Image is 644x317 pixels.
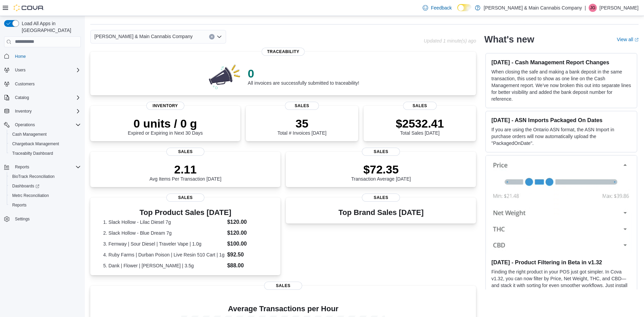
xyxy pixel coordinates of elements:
span: Dashboards [10,182,81,190]
a: Settings [12,215,32,223]
button: Users [12,66,28,74]
dd: $120.00 [227,229,268,237]
p: 2.11 [149,163,221,176]
div: Avg Items Per Transaction [DATE] [149,163,221,182]
div: Total Sales [DATE] [396,117,444,136]
div: All invoices are successfully submitted to traceability! [248,67,359,86]
a: Customers [12,80,37,88]
span: Reports [10,201,81,209]
h3: [DATE] - Cash Management Report Changes [491,59,631,66]
dd: $92.50 [227,251,268,259]
button: Home [1,51,84,61]
button: Customers [1,79,84,89]
p: 35 [277,117,326,130]
nav: Complex example [4,49,81,242]
span: Inventory [15,109,32,114]
button: Open list of options [217,34,222,39]
span: Inventory [12,107,81,115]
span: Traceability [262,48,305,56]
p: 0 units / 0 g [128,117,203,130]
a: Metrc Reconciliation [10,191,52,200]
span: Cash Management [12,132,47,137]
span: Sales [362,148,400,156]
dt: 4. Ruby Farms | Durban Poison | Live Resin 510 Cart | 1g [103,251,224,258]
span: Sales [403,102,437,110]
a: BioTrack Reconciliation [10,172,57,181]
button: Users [1,65,84,75]
p: Updated 1 minute(s) ago [424,38,476,44]
span: Chargeback Management [12,141,59,147]
p: [PERSON_NAME] [600,4,639,12]
span: Users [15,67,25,73]
span: Operations [15,122,35,128]
span: BioTrack Reconciliation [10,172,81,181]
a: Feedback [420,1,454,15]
button: Reports [7,200,84,210]
a: Cash Management [10,130,49,138]
span: Customers [15,81,35,87]
span: Operations [12,121,81,129]
p: [PERSON_NAME] & Main Cannabis Company [484,4,582,12]
button: Operations [12,121,38,129]
button: Reports [1,162,84,172]
span: Sales [285,102,319,110]
span: Home [12,52,81,61]
span: Customers [12,80,81,88]
span: Chargeback Management [10,140,81,148]
dt: 1. Slack Hollow - Lilac Diesel 7g [103,219,224,226]
span: Sales [264,282,302,290]
h3: [DATE] - ASN Imports Packaged On Dates [491,117,631,123]
button: Metrc Reconciliation [7,191,84,200]
img: 0 [207,63,242,90]
span: Cash Management [10,130,81,138]
button: Chargeback Management [7,139,84,149]
a: Chargeback Management [10,140,62,148]
button: Operations [1,120,84,130]
span: Metrc Reconciliation [12,193,49,198]
span: Dashboards [12,183,39,189]
div: Total # Invoices [DATE] [277,117,326,136]
span: Reports [15,164,29,170]
h4: Average Transactions per Hour [96,305,471,313]
span: Users [12,66,81,74]
svg: External link [634,38,639,42]
button: Catalog [1,93,84,102]
button: Inventory [12,107,34,115]
a: Dashboards [10,182,42,190]
span: Reports [12,163,81,171]
span: Load All Apps in [GEOGRAPHIC_DATA] [19,20,81,34]
p: Finding the right product in your POS just got simpler. In Cova v1.32, you can now filter by Pric... [491,268,631,302]
span: JG [590,4,595,12]
button: Clear input [209,34,215,39]
span: Traceabilty Dashboard [10,149,81,157]
span: Reports [12,202,26,208]
h3: Top Brand Sales [DATE] [338,208,424,217]
p: | [585,4,586,12]
dt: 2. Slack Hollow - Blue Dream 7g [103,230,224,236]
button: BioTrack Reconciliation [7,172,84,181]
span: Settings [15,216,30,222]
button: Reports [12,163,32,171]
a: Dashboards [7,181,84,191]
a: Home [12,52,29,61]
div: Expired or Expiring in Next 30 Days [128,117,203,136]
a: Reports [10,201,29,209]
span: Catalog [12,94,81,102]
span: BioTrack Reconciliation [12,174,55,179]
dd: $120.00 [227,218,268,226]
dd: $88.00 [227,262,268,270]
span: Inventory [146,102,184,110]
button: Traceabilty Dashboard [7,149,84,158]
button: Settings [1,214,84,224]
span: Settings [12,215,81,223]
div: Julie Garcia [589,4,597,12]
input: Dark Mode [457,4,472,11]
p: $72.35 [351,163,411,176]
span: [PERSON_NAME] & Main Cannabis Company [94,32,192,40]
button: Cash Management [7,130,84,139]
span: Sales [166,194,204,202]
h2: What's new [484,34,534,45]
dt: 3. Fernway | Sour Diesel | Traveler Vape | 1.0g [103,240,224,247]
dt: 5. Dank | Flower | [PERSON_NAME] | 3.5g [103,262,224,269]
